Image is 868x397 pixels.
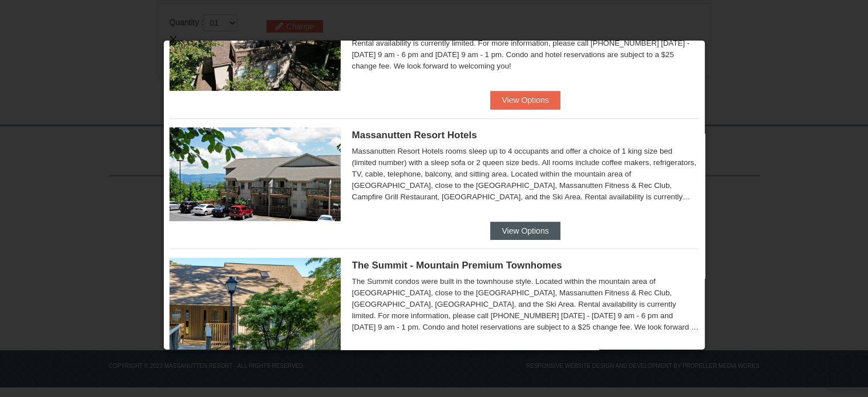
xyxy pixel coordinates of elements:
div: Located within the mountain area of [GEOGRAPHIC_DATA], close to the [GEOGRAPHIC_DATA], Massanutte... [352,15,699,72]
button: View Options [490,222,560,240]
img: 19219034-1-0eee7e00.jpg [169,258,341,351]
div: The Summit condos were built in the townhouse style. Located within the mountain area of [GEOGRAP... [352,276,699,333]
button: View Options [490,91,560,109]
span: Massanutten Resort Hotels [352,130,477,141]
img: 19219026-1-e3b4ac8e.jpg [169,127,341,221]
span: The Summit - Mountain Premium Townhomes [352,260,562,271]
div: Massanutten Resort Hotels rooms sleep up to 4 occupants and offer a choice of 1 king size bed (li... [352,146,699,203]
